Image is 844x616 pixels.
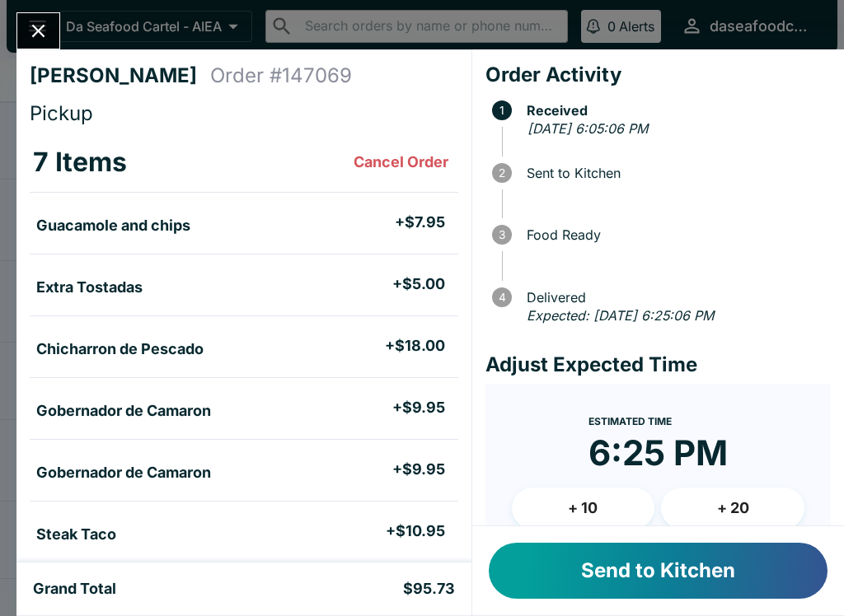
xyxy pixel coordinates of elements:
[386,521,445,541] h5: + $10.95
[518,227,831,242] span: Food Ready
[36,525,116,544] h5: Steak Taco
[498,291,505,304] text: 4
[392,460,445,479] h5: + $9.95
[210,63,352,88] h4: Order # 147069
[527,307,714,324] em: Expected: [DATE] 6:25:06 PM
[17,13,59,49] button: Close
[499,104,504,117] text: 1
[403,579,455,599] h5: $95.73
[661,488,804,529] button: + 20
[30,63,210,88] h4: [PERSON_NAME]
[36,278,143,297] h5: Extra Tostadas
[36,216,190,236] h5: Guacamole and chips
[395,212,445,232] h5: + $7.95
[36,339,204,359] h5: Chicharron de Pescado
[499,228,505,241] text: 3
[385,336,445,356] h5: + $18.00
[33,579,116,599] h5: Grand Total
[588,415,672,427] span: Estimated Time
[489,543,828,599] button: Send to Kitchen
[485,63,831,87] h4: Order Activity
[33,146,127,179] h3: 7 Items
[30,101,93,125] span: Pickup
[518,103,831,118] span: Received
[512,488,655,529] button: + 10
[518,166,831,180] span: Sent to Kitchen
[527,120,648,137] em: [DATE] 6:05:06 PM
[499,166,505,180] text: 2
[485,352,831,377] h4: Adjust Expected Time
[392,274,445,294] h5: + $5.00
[518,290,831,305] span: Delivered
[36,463,211,483] h5: Gobernador de Camaron
[347,146,455,179] button: Cancel Order
[588,432,728,474] time: 6:25 PM
[36,401,211,421] h5: Gobernador de Camaron
[392,398,445,418] h5: + $9.95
